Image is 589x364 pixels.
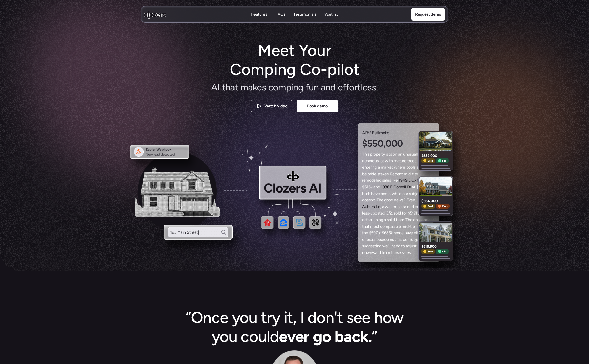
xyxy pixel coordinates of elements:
[374,157,377,164] span: u
[387,171,389,177] span: s
[362,184,364,190] span: $
[411,8,445,21] a: Request demo
[394,157,397,164] span: m
[373,197,373,204] span: '
[362,217,364,223] span: e
[390,184,392,190] span: E
[364,151,367,158] span: h
[397,157,399,164] span: a
[398,204,400,210] span: a
[384,164,386,171] span: a
[392,177,393,184] span: l
[415,11,441,18] p: Request demo
[381,190,383,197] span: p
[257,81,262,94] span: e
[362,137,435,150] h2: $550,000
[367,184,368,190] span: 1
[388,157,389,164] span: i
[391,204,392,210] span: l
[386,164,388,171] span: r
[383,210,385,217] span: d
[400,151,402,158] span: n
[369,210,371,217] span: -
[402,210,403,217] span: f
[389,157,391,164] span: t
[324,17,338,23] p: Waitlist
[399,157,401,164] span: t
[405,151,408,158] span: n
[388,204,391,210] span: e
[399,178,428,183] a: 1949 E Oxford Dr
[397,190,398,197] span: i
[403,151,405,158] span: u
[251,12,267,17] p: Features
[375,164,377,171] span: g
[392,164,393,171] span: t
[217,81,220,94] span: I
[408,171,411,177] span: d
[398,190,399,197] span: l
[404,184,405,190] span: l
[268,81,273,94] span: c
[248,81,252,94] span: a
[374,151,376,158] span: o
[362,129,435,136] h3: ARV Estimate
[365,177,369,184] span: m
[405,177,408,184] span: 9
[399,171,401,177] span: n
[388,190,390,197] span: s
[393,177,394,184] span: i
[382,171,384,177] span: k
[397,171,399,177] span: e
[388,151,389,158] span: i
[402,197,403,204] span: s
[381,164,384,171] span: m
[293,12,316,17] a: TestimonialsTestimonials
[373,171,374,177] span: l
[379,177,381,184] span: d
[367,190,368,197] span: t
[411,197,413,204] span: e
[395,151,397,158] span: n
[278,81,286,94] span: m
[225,81,230,94] span: h
[376,177,377,184] span: l
[371,197,373,204] span: n
[383,151,385,158] span: y
[362,151,364,158] span: T
[396,197,399,204] span: e
[377,171,379,177] span: s
[361,81,363,94] span: l
[364,184,367,190] span: 6
[297,100,338,112] a: Book demo
[343,81,346,94] span: f
[251,12,267,17] a: FeaturesFeatures
[394,204,398,210] span: m
[385,157,388,164] span: w
[396,184,399,190] span: o
[395,177,398,184] span: e
[211,81,217,94] span: A
[349,81,354,94] span: o
[362,204,365,210] span: A
[371,171,373,177] span: b
[376,151,378,158] span: p
[379,171,381,177] span: t
[362,190,364,197] span: b
[362,177,363,184] span: r
[394,197,396,204] span: n
[371,190,373,197] span: h
[400,204,401,210] span: i
[388,171,389,177] span: .
[371,164,372,171] span: i
[291,81,293,94] span: i
[330,81,336,94] span: d
[364,157,367,164] span: e
[373,204,375,210] span: n
[321,81,325,94] span: a
[364,217,366,223] span: s
[379,197,381,204] span: h
[392,204,394,210] span: -
[403,204,404,210] span: t
[402,164,403,171] span: r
